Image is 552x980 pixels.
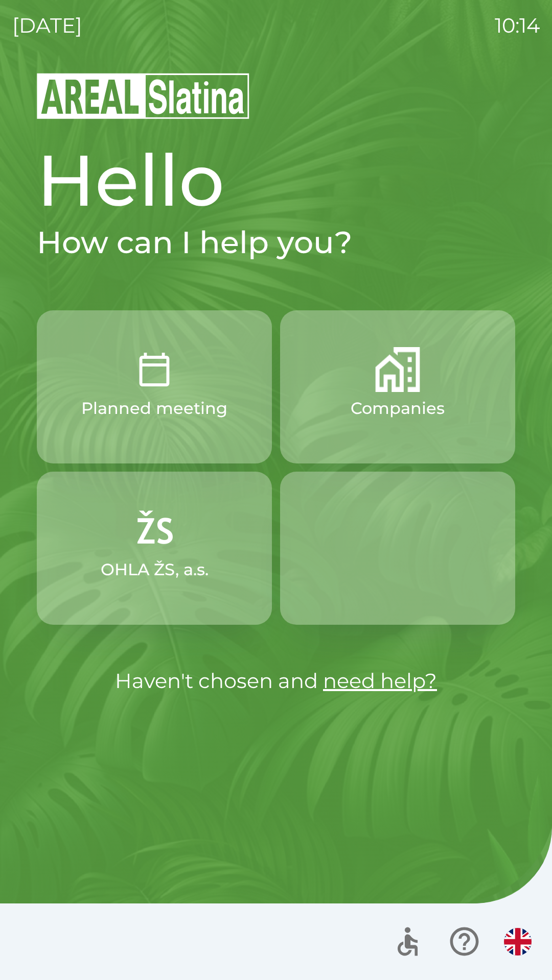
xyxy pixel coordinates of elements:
[495,10,540,41] p: 10:14
[132,347,177,392] img: 0ea463ad-1074-4378-bee6-aa7a2f5b9440.png
[504,928,532,955] img: en flag
[81,396,227,421] p: Planned meeting
[101,557,209,582] p: OHLA ŽS, a.s.
[37,137,515,224] h1: Hello
[37,71,515,120] img: Logo
[351,396,445,421] p: Companies
[37,224,515,261] h2: How can I help you?
[375,347,420,392] img: 58b4041c-2a13-40f9-aad2-b58ace873f8c.png
[323,668,437,693] a: need help?
[12,10,82,41] p: [DATE]
[37,472,272,625] button: OHLA ŽS, a.s.
[132,508,177,553] img: 9f72f9f4-8902-46ff-b4e6-bc4241ee3c12.png
[37,666,515,696] p: Haven't chosen and
[280,310,515,463] button: Companies
[37,310,272,463] button: Planned meeting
